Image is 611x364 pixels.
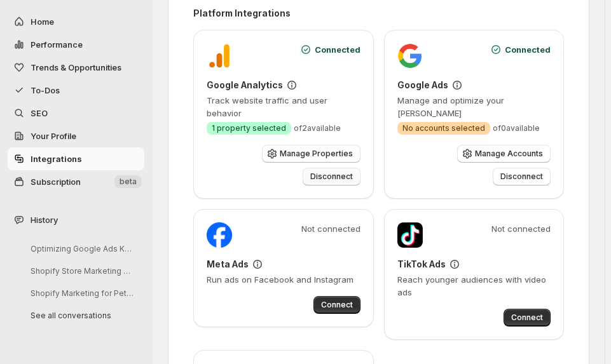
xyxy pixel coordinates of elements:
[493,123,540,133] span: of 0 available
[8,33,144,56] button: Performance
[31,62,121,72] span: Trends & Opportunities
[31,213,58,226] span: History
[207,258,249,271] h3: Meta Ads
[8,56,144,79] button: Trends & Opportunities
[20,283,141,303] button: Shopify Marketing for Pet Supplies Store
[20,239,141,259] button: Optimizing Google Ads Keywords Strategy
[448,258,461,271] div: Setup guide
[8,147,144,170] a: Integrations
[475,149,543,159] span: Manage Accounts
[511,313,543,323] span: Connect
[207,94,360,119] p: Track website traffic and user behavior
[303,168,360,185] button: Disconnect
[313,296,360,314] button: Connect
[301,222,360,235] span: Not connected
[280,149,353,159] span: Manage Properties
[402,123,485,133] span: No accounts selected
[193,7,564,20] h2: Platform Integrations
[8,102,144,125] a: SEO
[500,172,543,182] span: Disconnect
[262,145,360,163] button: Manage Properties
[31,108,48,118] span: SEO
[207,79,283,91] h3: Google Analytics
[31,177,81,187] span: Subscription
[493,168,551,185] button: Disconnect
[397,43,423,69] img: Google Ads logo
[31,85,60,95] span: To-Dos
[207,273,360,286] p: Run ads on Facebook and Instagram
[31,131,76,141] span: Your Profile
[504,309,551,327] button: Connect
[8,170,144,193] button: Subscription
[120,177,137,187] span: beta
[397,258,446,271] h3: TikTok Ads
[20,261,141,281] button: Shopify Store Marketing Analysis and Strategy
[8,125,144,147] a: Your Profile
[451,79,463,91] div: Setup guide
[397,79,448,91] h3: Google Ads
[397,273,551,299] p: Reach younger audiences with video ads
[397,94,551,119] p: Manage and optimize your [PERSON_NAME]
[397,222,423,248] img: TikTok Ads logo
[457,145,551,163] button: Manage Accounts
[505,43,551,56] span: Connected
[310,172,353,182] span: Disconnect
[8,79,144,102] button: To-Dos
[31,154,82,164] span: Integrations
[294,123,341,133] span: of 2 available
[251,258,264,271] div: Setup guide
[8,10,144,33] button: Home
[20,306,141,325] button: See all conversations
[31,39,83,50] span: Performance
[212,123,286,133] span: 1 property selected
[491,222,551,235] span: Not connected
[315,43,360,56] span: Connected
[285,79,298,91] div: Setup guide
[207,43,232,69] img: Google Analytics logo
[207,222,232,248] img: Meta Ads logo
[321,300,353,310] span: Connect
[31,17,54,27] span: Home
